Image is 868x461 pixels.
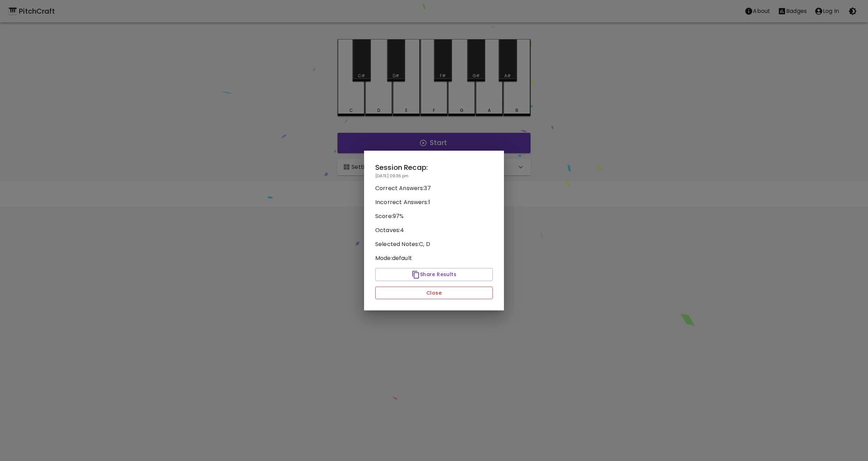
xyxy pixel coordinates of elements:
[375,226,493,235] p: Octaves: 4
[375,212,493,221] p: Score: 97 %
[375,268,493,281] button: Share Results
[375,162,493,173] h2: Session Recap:
[375,240,493,248] p: Selected Notes: C, D
[375,173,493,179] p: [DATE] 09:36 pm
[375,287,493,300] button: Close
[375,198,493,207] p: Incorrect Answers: 1
[375,184,493,193] p: Correct Answers: 37
[375,254,493,262] p: Mode: default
